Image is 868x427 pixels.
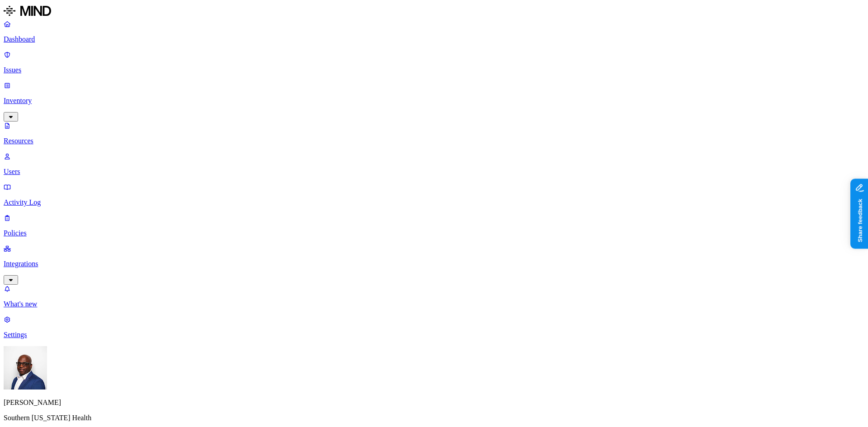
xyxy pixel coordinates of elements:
p: Policies [4,229,864,237]
a: Users [4,152,864,176]
p: Settings [4,331,864,339]
img: MIND [4,4,51,18]
p: Users [4,168,864,176]
a: What's new [4,285,864,308]
p: Dashboard [4,35,864,43]
a: Issues [4,51,864,74]
p: Southern [US_STATE] Health [4,414,864,422]
a: Resources [4,122,864,145]
p: What's new [4,300,864,308]
img: Gregory Thomas [4,346,47,389]
p: Inventory [4,97,864,105]
a: MIND [4,4,864,20]
a: Inventory [4,81,864,120]
p: Activity Log [4,198,864,206]
a: Policies [4,214,864,237]
a: Settings [4,315,864,339]
a: Integrations [4,244,864,283]
a: Activity Log [4,183,864,206]
p: Issues [4,66,864,74]
p: Integrations [4,260,864,268]
a: Dashboard [4,20,864,43]
p: Resources [4,137,864,145]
